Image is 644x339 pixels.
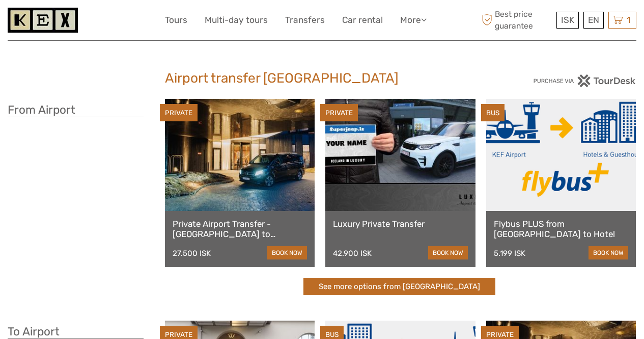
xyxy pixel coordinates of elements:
[8,103,144,117] h3: From Airport
[479,9,554,31] span: Best price guarantee
[583,12,604,29] div: EN
[165,13,187,28] a: Tours
[173,219,307,240] a: Private Airport Transfer - [GEOGRAPHIC_DATA] to [GEOGRAPHIC_DATA]
[8,8,78,33] img: 1261-44dab5bb-39f8-40da-b0c2-4d9fce00897c_logo_small.jpg
[533,74,636,87] img: PurchaseViaTourDesk.png
[333,219,467,229] a: Luxury Private Transfer
[267,246,307,259] a: book now
[8,325,144,339] h3: To Airport
[494,249,525,258] div: 5.199 ISK
[165,70,480,87] h2: Airport transfer [GEOGRAPHIC_DATA]
[342,13,383,28] a: Car rental
[205,13,268,28] a: Multi-day tours
[428,246,468,259] a: book now
[625,15,632,25] span: 1
[333,249,372,258] div: 42.900 ISK
[173,249,211,258] div: 27.500 ISK
[303,278,495,296] a: See more options from [GEOGRAPHIC_DATA]
[589,246,628,259] a: book now
[561,15,574,25] span: ISK
[320,104,358,122] div: PRIVATE
[481,104,505,122] div: BUS
[160,104,198,122] div: PRIVATE
[285,13,325,28] a: Transfers
[400,13,427,28] a: More
[494,219,628,240] a: Flybus PLUS from [GEOGRAPHIC_DATA] to Hotel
